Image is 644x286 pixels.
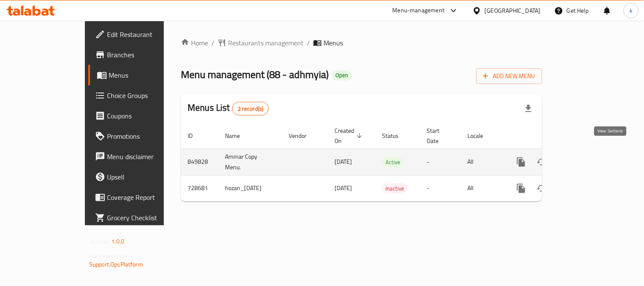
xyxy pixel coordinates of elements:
[107,213,186,223] span: Grocery Checklist
[88,24,192,45] a: Edit Restaurant
[232,102,269,115] div: Total records count
[89,236,110,247] span: Version:
[88,45,192,65] a: Branches
[107,90,186,101] span: Choice Groups
[289,131,318,141] span: Vendor
[211,38,214,48] li: /
[89,250,128,261] span: Get support on:
[630,6,633,15] span: k
[511,152,532,172] button: more
[188,101,269,115] h2: Menus List
[107,29,186,39] span: Edit Restaurant
[188,131,204,141] span: ID
[111,236,124,247] span: 1.0.0
[504,123,599,149] th: Actions
[467,131,494,141] span: Locale
[218,149,282,175] td: Ammar Copy Menu.
[532,178,552,199] button: Change Status
[218,38,304,48] a: Restaurants management
[485,6,541,15] div: [GEOGRAPHIC_DATA]
[107,111,186,121] span: Coupons
[88,126,192,146] a: Promotions
[382,131,410,141] span: Status
[88,187,192,207] a: Coverage Report
[181,175,218,201] td: 728681
[88,146,192,167] a: Menu disclaimer
[88,167,192,187] a: Upsell
[518,98,539,119] div: Export file
[107,172,186,182] span: Upsell
[307,38,310,48] li: /
[483,71,535,81] span: Add New Menu
[511,178,532,199] button: more
[88,65,192,85] a: Menus
[427,126,450,146] span: Start Date
[382,157,404,167] span: Active
[335,182,352,193] span: [DATE]
[107,131,186,141] span: Promotions
[225,131,251,141] span: Name
[382,184,408,193] span: Inactive
[332,72,352,79] span: Open
[228,38,304,48] span: Restaurants management
[181,38,542,48] nav: breadcrumb
[461,175,504,201] td: All
[181,38,208,48] a: Home
[323,38,343,48] span: Menus
[109,70,186,80] span: Menus
[335,156,352,167] span: [DATE]
[461,149,504,175] td: All
[420,149,461,175] td: -
[332,70,352,81] div: Open
[181,65,329,84] span: Menu management ( 88 - adhmyia )
[107,192,186,202] span: Coverage Report
[335,126,365,146] span: Created On
[88,207,192,228] a: Grocery Checklist
[218,175,282,201] td: hozan_[DATE]
[107,151,186,162] span: Menu disclaimer
[420,175,461,201] td: -
[233,105,269,113] span: 2 record(s)
[88,106,192,126] a: Coupons
[393,6,445,16] div: Menu-management
[89,259,143,270] a: Support.OpsPlatform
[107,50,186,60] span: Branches
[181,123,599,202] table: enhanced table
[88,85,192,106] a: Choice Groups
[181,149,218,175] td: 849828
[476,68,542,84] button: Add New Menu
